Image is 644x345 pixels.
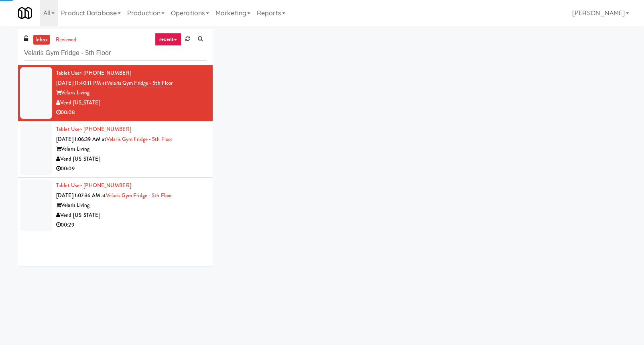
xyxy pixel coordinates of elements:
[106,135,172,143] a: Velaris Gym Fridge - 5th Floor
[56,164,207,174] div: 00:09
[56,210,207,220] div: Vend [US_STATE]
[56,192,106,199] span: [DATE] 1:07:36 AM at
[106,192,172,199] a: Velaris Gym Fridge - 5th Floor
[56,154,207,164] div: Vend [US_STATE]
[33,35,50,45] a: inbox
[56,88,207,98] div: Velaris Living
[56,108,207,118] div: 00:08
[56,98,207,108] div: Vend [US_STATE]
[56,69,131,77] a: Tablet User· [PHONE_NUMBER]
[56,135,106,143] span: [DATE] 1:06:39 AM at
[24,46,207,61] input: Search vision orders
[56,125,131,133] a: Tablet User· [PHONE_NUMBER]
[81,125,131,133] span: · [PHONE_NUMBER]
[18,121,213,178] li: Tablet User· [PHONE_NUMBER][DATE] 1:06:39 AM atVelaris Gym Fridge - 5th FloorVelaris LivingVend [...
[107,79,173,87] a: Velaris Gym Fridge - 5th Floor
[18,6,32,20] img: Micromart
[56,220,207,230] div: 00:29
[56,144,207,154] div: Velaris Living
[18,65,213,121] li: Tablet User· [PHONE_NUMBER][DATE] 11:40:11 PM atVelaris Gym Fridge - 5th FloorVelaris LivingVend ...
[18,178,213,233] li: Tablet User· [PHONE_NUMBER][DATE] 1:07:36 AM atVelaris Gym Fridge - 5th FloorVelaris LivingVend [...
[81,182,131,189] span: · [PHONE_NUMBER]
[56,200,207,210] div: Velaris Living
[56,79,107,87] span: [DATE] 11:40:11 PM at
[155,33,181,46] a: recent
[56,182,131,189] a: Tablet User· [PHONE_NUMBER]
[81,69,131,77] span: · [PHONE_NUMBER]
[54,35,79,45] a: reviewed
